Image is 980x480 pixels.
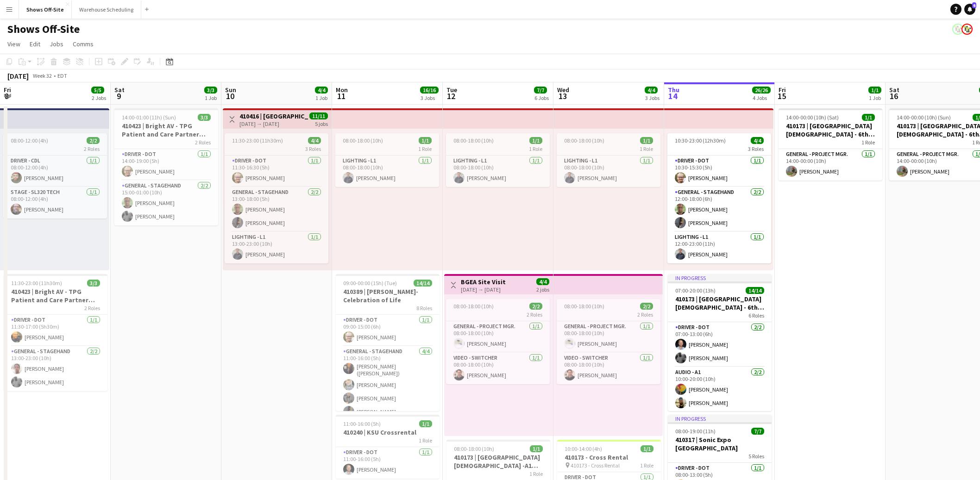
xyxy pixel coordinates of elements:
app-card-role: Lighting - L11/113:00-23:00 (10h)[PERSON_NAME] [225,232,328,263]
a: Edit [26,38,44,50]
span: 16 [888,91,899,101]
app-job-card: 08:00-18:00 (10h)2/22 RolesGeneral - Project Mgr.1/108:00-18:00 (10h)[PERSON_NAME]Video - Switche... [557,299,660,384]
div: 14:00-01:00 (11h) (Sun)3/3410423 | Bright AV - TPG Patient and Care Partner Edu2 RolesDriver - DO... [114,108,218,225]
app-job-card: 08:00-18:00 (10h)1/11 RoleLighting - L11/108:00-18:00 (10h)[PERSON_NAME] [557,133,660,187]
span: 1/1 [862,114,875,121]
span: 3 Roles [305,145,321,152]
button: Warehouse Scheduling [72,0,141,19]
div: 5 jobs [315,119,328,127]
div: 3 Jobs [421,94,438,101]
span: 14:00-00:00 (10h) (Sat) [786,114,839,121]
span: Fri [779,86,786,94]
span: 3 Roles [748,145,764,152]
app-card-role: Driver - DOT1/111:30-16:30 (5h)[PERSON_NAME] [225,156,328,187]
span: Week 32 [31,72,54,79]
span: 2 Roles [527,311,542,318]
h3: 410173 - Cross Rental [557,453,661,461]
app-job-card: 11:30-23:00 (11h30m)3/3410423 | Bright AV - TPG Patient and Care Partner Edu2 RolesDriver - DOT1/... [4,274,107,391]
app-card-role: General - Stagehand2/212:00-18:00 (6h)[PERSON_NAME][PERSON_NAME] [667,187,771,232]
app-card-role: Driver - DOT1/110:30-15:30 (5h)[PERSON_NAME] [667,156,771,187]
app-job-card: 14:00-00:00 (10h) (Sat)1/1410173 | [GEOGRAPHIC_DATA][DEMOGRAPHIC_DATA] - 6th Grade Fall Camp FFA ... [779,108,882,181]
span: 2/2 [529,303,542,310]
span: Wed [557,86,569,94]
h3: 410173 | [GEOGRAPHIC_DATA][DEMOGRAPHIC_DATA] - 6th Grade Fall Camp FFA 2025 [779,122,882,138]
app-card-role: General - Stagehand2/213:00-18:00 (5h)[PERSON_NAME][PERSON_NAME] [225,187,328,232]
div: 6 Jobs [534,94,549,101]
span: Sat [889,86,899,94]
app-card-role: General - Stagehand4/411:00-16:00 (5h)[PERSON_NAME] ([PERSON_NAME]) [PERSON_NAME][PERSON_NAME][PE... [336,346,440,421]
span: 16/16 [420,87,439,94]
h3: 410317 | Sonic Expo [GEOGRAPHIC_DATA] [668,436,772,452]
app-job-card: 08:00-18:00 (10h)1/11 RoleLighting - L11/108:00-18:00 (10h)[PERSON_NAME] [335,133,439,187]
app-card-role: Driver - DOT1/111:00-16:00 (5h)[PERSON_NAME] [336,447,440,479]
span: 11:00-16:00 (5h) [343,420,381,427]
span: 1 Role [861,139,875,146]
span: 5 Roles [748,453,764,460]
app-user-avatar: Labor Coordinator [952,24,963,35]
span: 14:00-00:00 (10h) (Sun) [897,114,951,121]
span: Fri [4,86,11,94]
div: 1 Job [869,94,881,101]
app-card-role: General - Stagehand2/215:00-01:00 (10h)[PERSON_NAME][PERSON_NAME] [114,181,218,225]
h3: BGEA Site Visit [461,278,506,286]
app-job-card: 11:30-23:00 (11h30m)4/43 RolesDriver - DOT1/111:30-16:30 (5h)[PERSON_NAME]General - Stagehand2/21... [225,133,328,263]
span: 1/1 [641,445,653,452]
span: 09:00-00:00 (15h) (Tue) [343,280,397,287]
span: Mon [336,86,348,94]
span: 10:30-23:00 (12h30m) [675,137,726,144]
app-user-avatar: Labor Coordinator [961,24,973,35]
h3: 410389 | [PERSON_NAME]- Celebration of Life [336,287,440,304]
app-card-role: Lighting - L11/108:00-18:00 (10h)[PERSON_NAME] [335,156,439,187]
span: Sat [114,86,125,94]
span: 3/3 [87,280,100,287]
span: 07:00-20:00 (13h) [675,287,716,294]
div: [DATE] → [DATE] [239,120,308,127]
app-card-role: Video - Switcher1/108:00-18:00 (10h)[PERSON_NAME] [557,353,660,384]
app-card-role: Driver - DOT1/109:00-15:00 (6h)[PERSON_NAME] [336,315,440,346]
span: 1/1 [868,87,881,94]
h3: 410423 | Bright AV - TPG Patient and Care Partner Edu [4,287,107,304]
span: 2 Roles [195,139,211,146]
span: 1/1 [419,420,432,427]
h3: 410416 | [GEOGRAPHIC_DATA][DEMOGRAPHIC_DATA] - [GEOGRAPHIC_DATA] [239,112,308,120]
span: 5/5 [91,87,104,94]
a: View [4,38,24,50]
span: 4/4 [315,87,328,94]
div: 3 Jobs [645,94,660,101]
span: 08:00-18:00 (10h) [453,137,494,144]
div: 2 Jobs [92,94,106,101]
app-card-role: Driver - DOT1/111:30-17:00 (5h30m)[PERSON_NAME] [4,315,107,346]
span: 4/4 [308,137,321,144]
app-card-role: Stage - SL320 Tech1/108:00-12:00 (4h)[PERSON_NAME] [3,187,107,218]
app-job-card: 08:00-18:00 (10h)1/11 RoleLighting - L11/108:00-18:00 (10h)[PERSON_NAME] [446,133,550,187]
span: 11 [334,91,348,101]
span: 410173 - Cross Rental [571,462,620,469]
span: 11:30-23:00 (11h30m) [11,280,62,287]
span: 8 [2,91,11,101]
app-job-card: In progress07:00-20:00 (13h)14/14410173 | [GEOGRAPHIC_DATA][DEMOGRAPHIC_DATA] - 6th Grade Fall Ca... [668,274,772,411]
span: 3/3 [198,114,211,121]
app-job-card: 08:00-18:00 (10h)2/22 RolesGeneral - Project Mgr.1/108:00-18:00 (10h)[PERSON_NAME]Video - Switche... [446,299,550,384]
span: 7/7 [534,87,547,94]
span: 1 Role [419,437,432,444]
a: Jobs [46,38,67,50]
span: 1 Role [529,145,542,152]
div: 1 Job [205,94,217,101]
h3: 410423 | Bright AV - TPG Patient and Care Partner Edu [114,122,218,138]
h3: 410173 | [GEOGRAPHIC_DATA][DEMOGRAPHIC_DATA] - 6th Grade Fall Camp FFA 2025 [668,295,772,312]
app-card-role: General - Stagehand2/213:00-23:00 (10h)[PERSON_NAME][PERSON_NAME] [4,346,107,391]
app-card-role: Lighting - L11/108:00-18:00 (10h)[PERSON_NAME] [446,156,550,187]
span: Thu [668,86,679,94]
span: Comms [73,40,94,48]
span: 2/2 [640,303,653,310]
app-card-role: Driver - DOT2/207:00-13:00 (6h)[PERSON_NAME][PERSON_NAME] [668,322,772,367]
h1: Shows Off-Site [7,22,80,36]
div: 2 jobs [536,285,549,293]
